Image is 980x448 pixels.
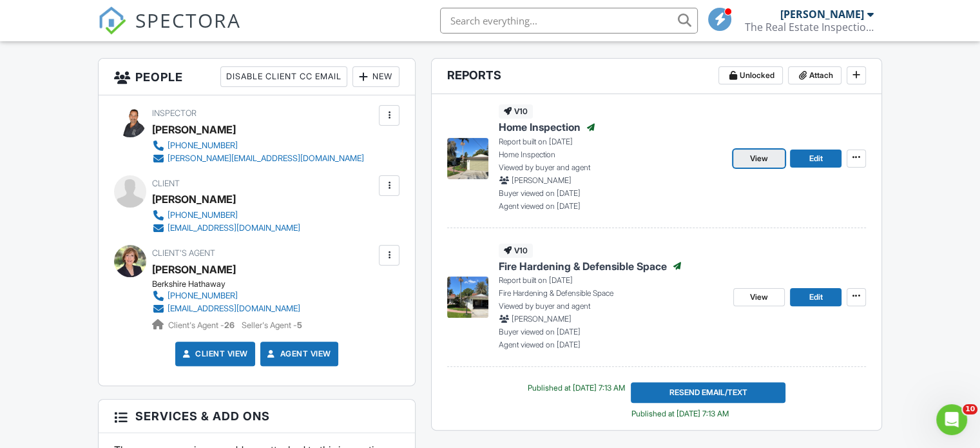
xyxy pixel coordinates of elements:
[152,120,236,139] div: [PERSON_NAME]
[152,289,300,302] a: [PHONE_NUMBER]
[168,153,364,164] div: [PERSON_NAME][EMAIL_ADDRESS][DOMAIN_NAME]
[152,152,364,165] a: [PERSON_NAME][EMAIL_ADDRESS][DOMAIN_NAME]
[168,210,238,220] div: [PHONE_NUMBER]
[440,8,698,34] input: Search everything...
[352,66,399,87] div: New
[99,400,415,433] h3: Services & Add ons
[168,291,238,301] div: [PHONE_NUMBER]
[168,223,300,233] div: [EMAIL_ADDRESS][DOMAIN_NAME]
[152,139,364,152] a: [PHONE_NUMBER]
[152,248,215,258] span: Client's Agent
[180,347,248,360] a: Client View
[152,108,197,118] span: Inspector
[745,21,874,34] div: The Real Estate Inspection Company
[780,8,864,21] div: [PERSON_NAME]
[152,190,236,209] div: [PERSON_NAME]
[98,6,126,35] img: The Best Home Inspection Software - Spectora
[224,320,235,330] strong: 26
[963,404,977,414] span: 10
[152,179,180,188] span: Client
[99,59,415,95] h3: People
[936,404,967,435] iframe: Intercom live chat
[152,209,300,222] a: [PHONE_NUMBER]
[168,320,236,330] span: Client's Agent -
[168,304,300,314] div: [EMAIL_ADDRESS][DOMAIN_NAME]
[135,6,241,34] span: SPECTORA
[265,347,331,360] a: Agent View
[297,320,302,330] strong: 5
[152,279,311,289] div: Berkshire Hathaway
[242,320,302,330] span: Seller's Agent -
[168,141,238,151] div: [PHONE_NUMBER]
[152,302,300,315] a: [EMAIL_ADDRESS][DOMAIN_NAME]
[220,66,347,87] div: Disable Client CC Email
[98,17,241,44] a: SPECTORA
[152,260,236,279] a: [PERSON_NAME]
[152,222,300,235] a: [EMAIL_ADDRESS][DOMAIN_NAME]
